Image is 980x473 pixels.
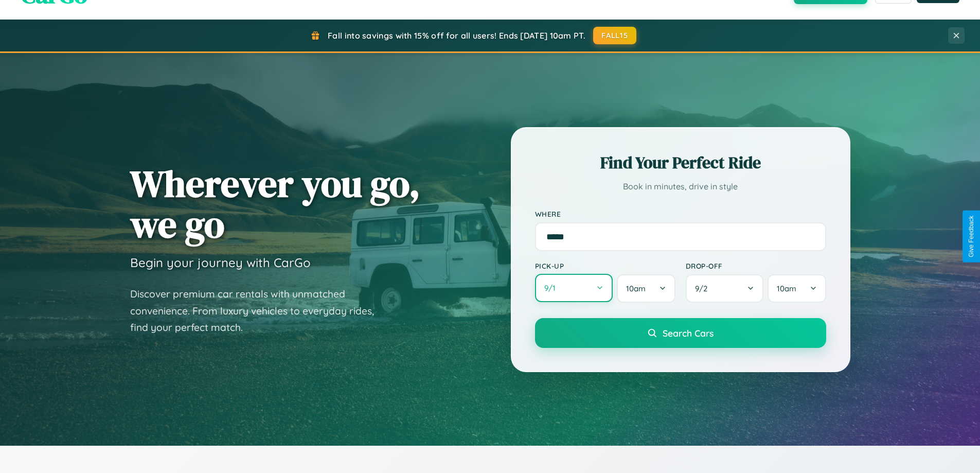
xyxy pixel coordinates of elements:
button: 9/2 [686,274,764,303]
span: 10am [777,284,796,293]
div: Give Feedback [968,216,975,257]
span: Search Cars [663,327,714,339]
button: FALL15 [593,27,636,44]
button: Search Cars [535,318,826,348]
label: Pick-up [535,261,675,270]
button: 9/1 [535,274,613,302]
span: Fall into savings with 15% off for all users! Ends [DATE] 10am PT. [328,30,585,41]
h3: Begin your journey with CarGo [130,255,311,270]
p: Book in minutes, drive in style [535,179,826,194]
span: 10am [626,284,646,293]
label: Drop-off [686,261,826,270]
h2: Find Your Perfect Ride [535,151,826,174]
span: 9 / 1 [544,283,561,293]
button: 10am [617,274,675,303]
span: 9 / 2 [695,284,712,293]
button: 10am [768,274,826,303]
h1: Wherever you go, we go [130,163,420,244]
label: Where [535,209,826,218]
p: Discover premium car rentals with unmatched convenience. From luxury vehicles to everyday rides, ... [130,286,387,336]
